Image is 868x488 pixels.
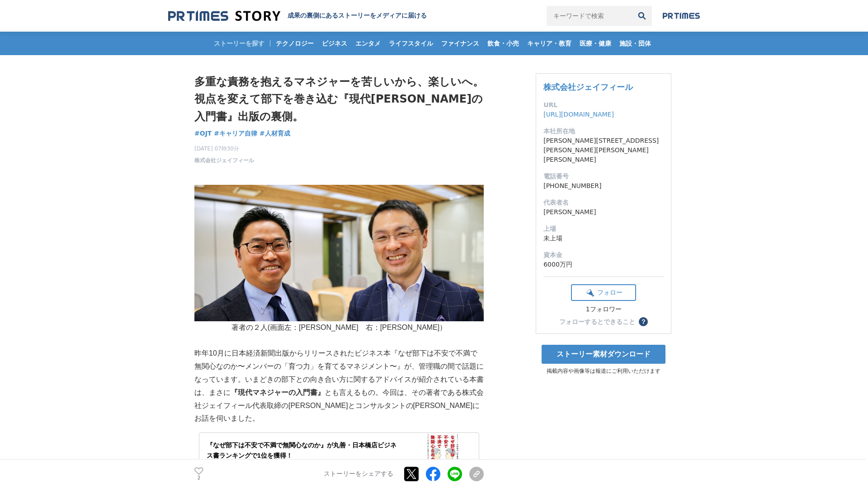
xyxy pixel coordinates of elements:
[272,39,317,47] span: テクノロジー
[194,321,484,334] p: 著者の２人(画面左：[PERSON_NAME] 右：[PERSON_NAME]）
[199,432,479,482] a: 『なぜ部下は不安で不満で無関心なのか』が丸善・日本橋店ビジネス書ランキングで1位を獲得！PR TIMES
[616,32,655,55] a: 施設・団体
[352,39,384,47] span: エンタメ
[543,207,664,217] dd: [PERSON_NAME]
[385,39,437,47] span: ライフスタイル
[543,181,664,191] dd: [PHONE_NUMBER]
[543,127,664,136] dt: 本社所在地
[542,345,665,364] a: ストーリー素材ダウンロード
[438,32,483,55] a: ファイナンス
[194,476,203,480] p: 2
[352,32,384,55] a: エンタメ
[543,100,664,110] dt: URL
[543,198,664,207] dt: 代表者名
[543,234,664,243] dd: 未上場
[168,10,280,22] img: 成果の裏側にあるストーリーをメディアに届ける
[318,32,351,55] a: ビジネス
[194,129,212,138] a: #OJT
[194,347,484,425] p: 昨年10月に日本経済新聞出版からリリースされたビジネス本『なぜ部下は不安で不満で無関心なのか〜メンバーの「育つ力」を育てるマネジメント〜』が、管理職の間で話題になっています。いまどきの部下との向...
[632,6,652,26] button: 検索
[438,39,483,47] span: ファイナンス
[640,319,646,325] span: ？
[559,319,635,325] div: フォローするとできること
[576,32,615,55] a: 医療・健康
[524,39,575,47] span: キャリア・教育
[543,136,664,164] dd: [PERSON_NAME][STREET_ADDRESS][PERSON_NAME][PERSON_NAME][PERSON_NAME]
[259,129,290,138] a: #人材育成
[543,82,633,92] a: 株式会社ジェイフィール
[194,185,484,321] img: thumbnail_ca754d40-1dcf-11f0-bf10-71b9ef27acc1.jpg
[524,32,575,55] a: キャリア・教育
[214,129,257,137] span: #キャリア自律
[543,172,664,181] dt: 電話番号
[194,145,254,153] span: [DATE] 07時30分
[324,470,393,478] p: ストーリーをシェアする
[536,367,671,375] p: 掲載内容や画像等は報道にご利用いただけます
[571,305,636,314] div: 1フォロワー
[214,129,257,138] a: #キャリア自律
[318,39,351,47] span: ビジネス
[616,39,655,47] span: 施設・団体
[231,389,325,396] strong: 『現代マネジャーの入門書』
[547,6,632,26] input: キーワードで検索
[543,224,664,234] dt: 上場
[207,440,399,460] div: 『なぜ部下は不安で不満で無関心なのか』が丸善・日本橋店ビジネス書ランキングで1位を獲得！
[288,12,427,20] h2: 成果の裏側にあるストーリーをメディアに届ける
[484,32,523,55] a: 飲食・小売
[194,156,254,164] a: 株式会社ジェイフィール
[543,111,614,118] a: [URL][DOMAIN_NAME]
[168,10,427,22] a: 成果の裏側にあるストーリーをメディアに届ける 成果の裏側にあるストーリーをメディアに届ける
[194,129,212,137] span: #OJT
[259,129,290,137] span: #人材育成
[543,250,664,260] dt: 資本金
[663,12,700,19] img: prtimes
[543,260,664,269] dd: 6000万円
[571,284,636,301] button: フォロー
[385,32,437,55] a: ライフスタイル
[272,32,317,55] a: テクノロジー
[639,317,648,326] button: ？
[576,39,615,47] span: 医療・健康
[484,39,523,47] span: 飲食・小売
[194,73,484,125] h1: 多重な責務を抱えるマネジャーを苦しいから、楽しいへ。視点を変えて部下を巻き込む『現代[PERSON_NAME]の入門書』出版の裏側。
